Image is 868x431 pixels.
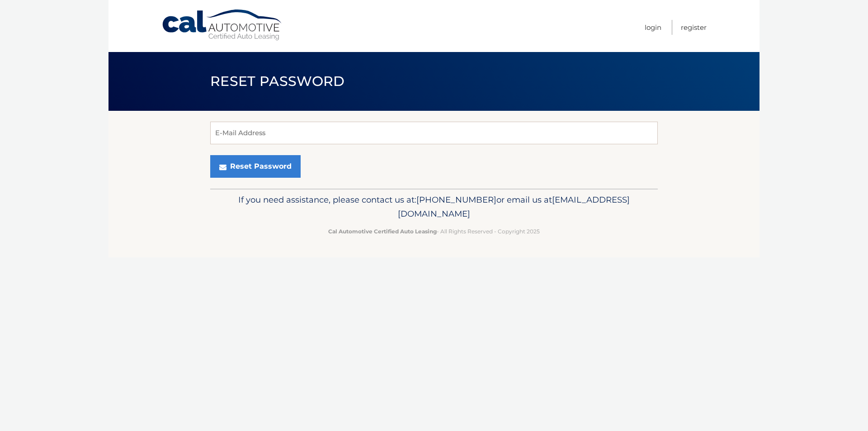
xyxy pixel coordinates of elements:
[681,20,707,35] a: Register
[216,227,652,236] p: - All Rights Reserved - Copyright 2025
[210,73,344,90] span: Reset Password
[328,228,437,235] strong: Cal Automotive Certified Auto Leasing
[416,194,496,205] span: [PHONE_NUMBER]
[210,122,658,144] input: E-Mail Address
[645,20,661,35] a: Login
[210,155,301,178] button: Reset Password
[216,193,652,222] p: If you need assistance, please contact us at: or email us at
[161,9,283,41] a: Cal Automotive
